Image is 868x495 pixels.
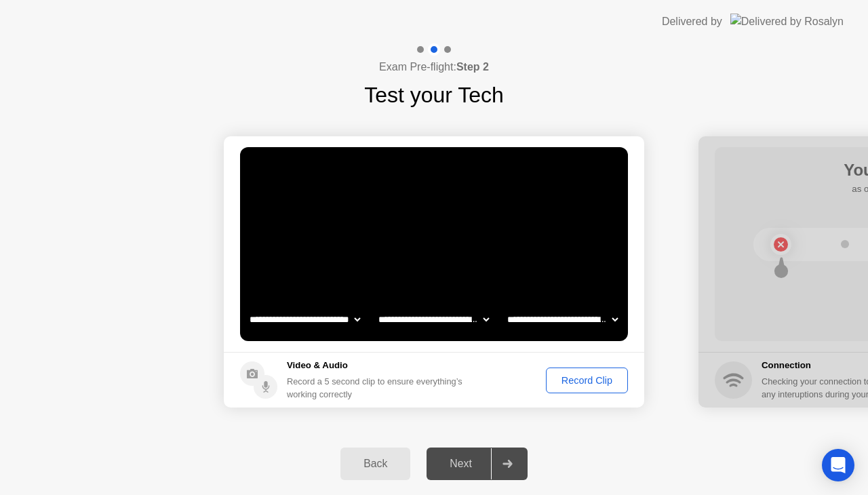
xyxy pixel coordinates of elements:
[551,375,623,386] div: Record Clip
[546,368,628,393] button: Record Clip
[379,59,489,75] h4: Exam Pre-flight:
[662,14,722,30] div: Delivered by
[822,449,854,481] div: Open Intercom Messenger
[340,448,410,480] button: Back
[247,306,363,333] select: Available cameras
[364,79,504,111] h1: Test your Tech
[287,375,468,401] div: Record a 5 second clip to ensure everything’s working correctly
[456,61,489,73] b: Step 2
[431,458,491,470] div: Next
[287,359,468,372] h5: Video & Audio
[730,14,844,29] img: Delivered by Rosalyn
[427,448,528,480] button: Next
[505,306,620,333] select: Available microphones
[344,458,406,470] div: Back
[376,306,492,333] select: Available speakers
